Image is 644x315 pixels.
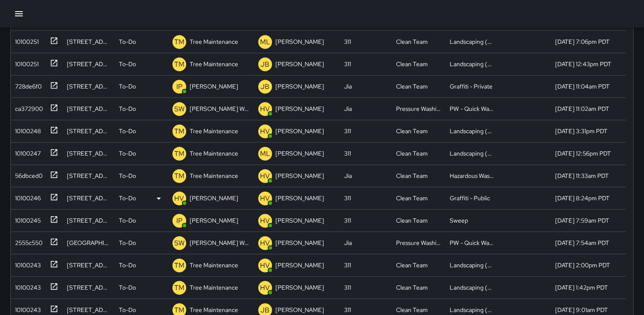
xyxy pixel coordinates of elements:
div: 2555c550 [12,235,42,247]
div: 1270 Mission Street [67,60,110,68]
div: 932 Mission Street [67,171,110,180]
div: ca372900 [12,101,43,113]
p: [PERSON_NAME] [275,37,324,46]
p: Tree Maintenance [190,149,238,158]
div: 448 Tehama Street [67,261,110,269]
p: Tree Maintenance [190,283,238,292]
p: To-Do [119,171,136,180]
p: [PERSON_NAME] [275,261,324,269]
p: ML [260,37,270,47]
div: 1131 Mission Street [67,37,110,46]
div: 8/19/2025, 7:59am PDT [555,216,609,225]
div: Clean Team [396,261,428,269]
p: IP [176,82,182,92]
p: To-Do [119,37,136,46]
div: 311 [344,127,351,135]
p: [PERSON_NAME] [275,306,324,314]
div: Clean Team [396,171,428,180]
p: HV [260,216,270,226]
div: 8/21/2025, 11:33am PDT [555,171,609,180]
p: JB [261,82,270,92]
div: 8/28/2025, 7:06pm PDT [555,37,610,46]
div: Graffiti - Public [450,194,490,202]
p: TM [174,260,184,271]
p: HV [260,104,270,114]
p: To-Do [119,216,136,225]
p: JB [261,59,270,70]
div: Clean Team [396,60,428,68]
div: Clean Team [396,149,428,158]
p: [PERSON_NAME] [275,216,324,225]
div: Clean Team [396,216,428,225]
p: To-Do [119,127,136,135]
div: 10100245 [12,213,41,225]
p: Tree Maintenance [190,127,238,135]
p: TM [174,283,184,293]
p: [PERSON_NAME] [275,60,324,68]
div: 10100246 [12,190,41,202]
p: ML [260,149,270,159]
div: 14 Larkin Street [67,127,110,135]
div: Landscaping (DG & Weeds) [450,261,495,269]
p: [PERSON_NAME] [190,194,238,202]
div: 8/15/2025, 2:00pm PDT [555,261,610,269]
div: 101 6th Street [67,306,110,314]
div: Jia [344,171,352,180]
div: 8/26/2025, 11:02am PDT [555,104,609,113]
div: 311 [344,60,351,68]
p: [PERSON_NAME] [275,283,324,292]
div: Landscaping (DG & Weeds) [450,149,495,158]
div: 311 [344,261,351,269]
div: Clean Team [396,283,428,292]
div: Landscaping (DG & Weeds) [450,127,495,135]
p: [PERSON_NAME] [190,216,238,225]
div: 8/17/2025, 7:54am PDT [555,239,609,247]
p: Tree Maintenance [190,261,238,269]
p: TM [174,37,184,47]
p: HV [260,238,270,248]
div: 56dbced0 [12,168,42,180]
div: Landscaping (DG & Weeds) [450,306,495,314]
p: SW [174,104,184,114]
div: 10100247 [12,146,41,158]
p: Tree Maintenance [190,306,238,314]
div: 311 [344,37,351,46]
div: Graffiti - Private [450,82,493,91]
p: Tree Maintenance [190,37,238,46]
div: 1005 Market Street [67,149,110,158]
div: 311 [344,216,351,225]
div: 1099 Mission Street [67,216,110,225]
p: [PERSON_NAME] [275,127,324,135]
div: PW - Quick Wash [450,104,495,113]
p: To-Do [119,261,136,269]
p: To-Do [119,306,136,314]
div: 8/21/2025, 12:56pm PDT [555,149,611,158]
p: HV [260,283,270,293]
p: HV [260,193,270,204]
p: To-Do [119,194,136,202]
div: 10100251 [12,56,39,68]
p: TM [174,149,184,159]
div: 10100243 [12,257,41,269]
div: 8/14/2025, 9:01am PDT [555,306,608,314]
div: 8/28/2025, 11:04am PDT [555,82,610,91]
div: Clean Team [396,306,428,314]
div: 8/28/2025, 12:43pm PDT [555,60,611,68]
div: 311 [344,194,351,202]
div: Clean Team [396,194,428,202]
div: 311 [344,306,351,314]
p: TM [174,59,184,70]
div: Landscaping (DG & Weeds) [450,37,495,46]
div: Pressure Washing [396,104,441,113]
div: Clean Team [396,37,428,46]
div: Jia [344,82,352,91]
p: To-Do [119,82,136,91]
p: [PERSON_NAME] [190,82,238,91]
p: [PERSON_NAME] [275,171,324,180]
div: Jia [344,104,352,113]
p: To-Do [119,283,136,292]
div: Landscaping (DG & Weeds) [450,60,495,68]
div: 10100248 [12,123,41,135]
p: HV [260,126,270,137]
div: 93 10th Street [67,104,110,113]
